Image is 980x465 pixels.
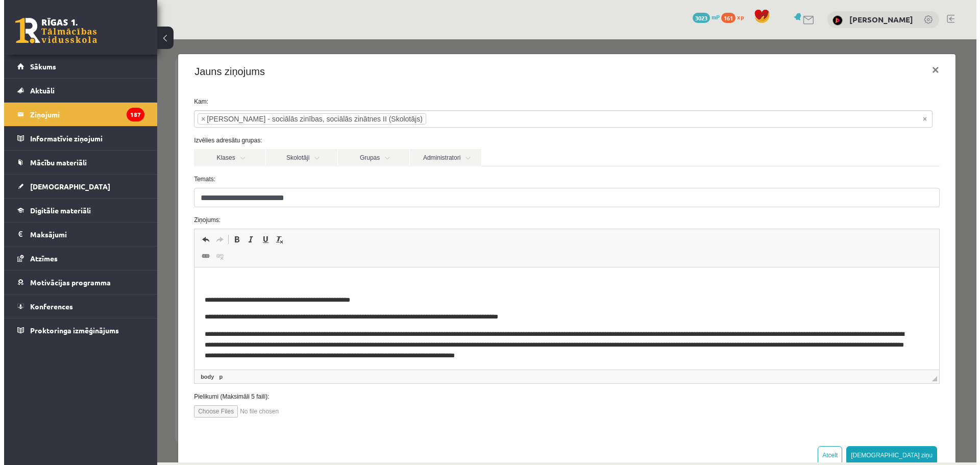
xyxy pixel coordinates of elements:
[717,13,745,21] a: 161 xp
[660,407,685,425] button: Atcelt
[115,193,130,207] a: Убрать форматирование
[13,175,140,198] a: [DEMOGRAPHIC_DATA]
[775,337,780,342] span: Перетащите для изменения размера
[13,319,140,342] a: Proktoringa izmēģinājums
[40,74,269,85] li: Anita Jozus - sociālās zinības, sociālās zinātnes II (Skolotājs)
[253,110,324,127] a: Administratori
[733,13,740,21] span: xp
[717,13,731,23] span: 161
[26,302,69,311] span: Konferences
[845,14,909,25] a: [PERSON_NAME]
[60,333,67,342] a: Элемент p
[689,13,706,23] span: 3023
[26,62,52,71] span: Sākums
[41,210,56,224] a: Вставить/Редактировать ссылку (Ctrl+K)
[41,333,59,342] a: Элемент body
[13,79,140,102] a: Aktuāli
[26,254,54,263] span: Atzīmes
[767,16,790,45] button: ×
[766,75,770,85] span: Noņemt visus vienumus
[26,127,140,150] legend: Informatīvie ziņojumi
[26,278,107,287] span: Motivācijas programma
[37,110,108,127] a: Klases
[29,176,790,185] label: Ziņojums:
[56,210,70,224] a: Убрать ссылку
[29,353,790,362] label: Pielikumi (Maksimāli 5 faili):
[56,193,70,207] a: Повторить (Ctrl+Y)
[26,223,140,246] legend: Maksājumi
[29,135,790,144] label: Temats:
[13,127,140,150] a: Informatīvie ziņojumi
[29,58,790,67] label: Kam:
[181,110,252,127] a: Grupas
[689,407,780,425] button: [DEMOGRAPHIC_DATA] ziņu
[26,86,51,95] span: Aktuāli
[101,193,115,207] a: Подчеркнутый (Ctrl+U)
[29,96,790,106] label: Izvēlies adresātu grupas:
[13,295,140,318] a: Konferences
[109,110,180,127] a: Skolotāji
[26,326,115,335] span: Proktoringa izmēģinājums
[26,182,106,191] span: [DEMOGRAPHIC_DATA]
[828,15,839,26] img: Marija Gudrenika
[13,223,140,246] a: Maksājumi
[37,25,108,40] h4: Jauns ziņojums
[44,75,48,85] span: ×
[13,199,140,222] a: Digitālie materiāli
[26,103,140,126] legend: Ziņojumi
[13,271,140,294] a: Motivācijas programma
[689,13,716,21] a: 3023 mP
[87,193,101,207] a: Курсив (Ctrl+I)
[13,151,140,174] a: Mācību materiāli
[13,103,140,126] a: Ziņojumi187
[10,10,734,111] body: Визуальный текстовый редактор, wiswyg-editor-47024856123340-1757234980-725
[122,108,140,121] i: 187
[72,193,87,207] a: Полужирный (Ctrl+B)
[37,228,782,330] iframe: Визуальный текстовый редактор, wiswyg-editor-47024856123340-1757234980-725
[13,55,140,78] a: Sākums
[26,206,87,215] span: Digitālie materiāli
[26,158,83,167] span: Mācību materiāli
[11,18,93,43] a: Rīgas 1. Tālmācības vidusskola
[13,247,140,270] a: Atzīmes
[707,13,716,21] span: mP
[41,193,56,207] a: Отменить (Ctrl+Z)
